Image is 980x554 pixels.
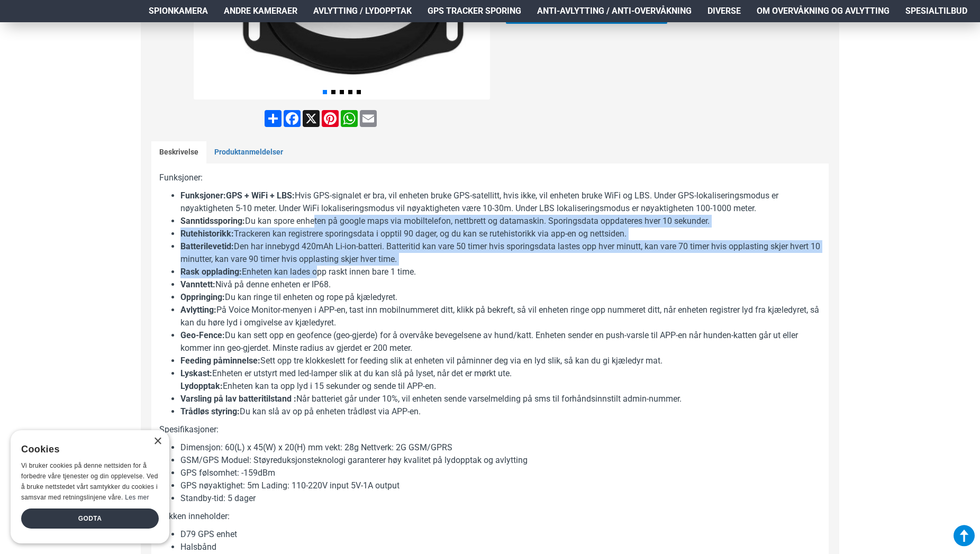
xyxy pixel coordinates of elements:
span: Go to slide 3 [340,90,344,94]
li: Trackeren kan registrere sporingsdata i opptil 90 dager, og du kan se rutehistorikk via app-en og... [180,228,821,240]
strong: Lydopptak: [180,381,223,391]
li: Når batteriet går under 10%, vil enheten sende varselmelding på sms til forhåndsinnstilt admin-nu... [180,393,821,405]
div: Cookies [21,438,152,461]
li: Du kan ringe til enheten og rope på kjæledyret. [180,291,821,304]
li: Hvis GPS-signalet er bra, vil enheten bruke GPS-satellitt, hvis ikke, vil enheten bruke WiFi og L... [180,189,821,215]
strong: Varsling på lav batteritilstand : [180,394,296,404]
li: GSM/GPS Moduel: Støyreduksjonsteknologi garanterer høy kvalitet på lydopptak og avlytting [180,454,821,467]
span: Go to slide 2 [331,90,335,94]
strong: Rask opplading: [180,267,242,277]
li: Du kan sett opp en geofence (geo-gjerde) for å overvåke bevegelsene av hund/katt. Enheten sender ... [180,329,821,355]
li: Enheten er utstyrt med led-lamper slik at du kan slå på lyset, når det er mørkt ute. Enheten kan ... [180,367,821,393]
li: GPS nøyaktighet: 5m Lading: 110-220V input 5V-1A output [180,479,821,492]
a: Produktanmeldelser [206,141,291,164]
li: D79 GPS enhet [180,528,821,541]
strong: Trådløs styring: [180,406,240,416]
span: GPS Tracker Sporing [428,5,521,17]
span: Go to slide 4 [348,90,352,94]
div: Godta [21,508,159,529]
li: Du kan slå av op på enheten trådløst via APP-en. [180,405,821,418]
li: Nivå på denne enheten er IP68. [180,278,821,291]
a: X [302,110,321,127]
span: Om overvåkning og avlytting [757,5,890,17]
span: Vi bruker cookies på denne nettsiden for å forbedre våre tjenester og din opplevelse. Ved å bruke... [21,462,158,501]
span: Anti-avlytting / Anti-overvåkning [537,5,692,17]
strong: Rutehistorikk: [180,229,234,239]
li: Den har innebygd 420mAh Li-ion-batteri. Batteritid kan vare 50 timer hvis sporingsdata lastes opp... [180,240,821,266]
a: WhatsApp [340,110,359,127]
strong: Sanntidssporing: [180,216,245,226]
span: Go to slide 5 [357,90,361,94]
strong: Lyskast: [180,368,212,378]
li: GPS følsomhet: -159dBm [180,467,821,479]
strong: Vanntett: [180,279,215,289]
div: Close [153,438,161,446]
a: Les mer, opens a new window [125,494,149,501]
a: Share [264,110,283,127]
a: Beskrivelse [151,141,206,164]
li: Dimensjon: 60(L) x 45(W) x 20(H) mm vekt: 28g Nettverk: 2G GSM/GPRS [180,441,821,454]
span: Spesialtilbud [905,5,967,17]
li: Standby-tid: 5 dager [180,492,821,505]
a: Pinterest [321,110,340,127]
li: Enheten kan lades opp raskt innen bare 1 time. [180,266,821,278]
a: Email [359,110,378,127]
span: Diverse [707,5,741,17]
span: Spionkamera [149,5,208,17]
p: Spesifikasjoner: [159,423,821,436]
span: Go to slide 1 [323,90,327,94]
li: På Voice Monitor-menyen i APP-en, tast inn mobilnummeret ditt, klikk på bekreft, så vil enheten r... [180,304,821,329]
li: Sett opp tre klokkeslett for feeding slik at enheten vil påminner deg via en lyd slik, så kan du ... [180,355,821,367]
li: Du kan spore enheten på google maps via mobiltelefon, nettbrett og datamaskin. Sporingsdata oppda... [180,215,821,228]
strong: Feeding påminnelse: [180,356,260,366]
p: pakken inneholder: [159,510,821,523]
span: Andre kameraer [224,5,297,17]
span: Avlytting / Lydopptak [313,5,412,17]
strong: Geo-Fence: [180,330,225,340]
strong: Oppringing: [180,292,225,302]
p: Funksjoner: [159,171,821,184]
li: Halsbånd [180,541,821,553]
strong: Batterilevetid: [180,241,234,251]
strong: Avlytting: [180,305,216,315]
a: Facebook [283,110,302,127]
strong: Funksjoner:GPS + WiFi + LBS: [180,190,295,201]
